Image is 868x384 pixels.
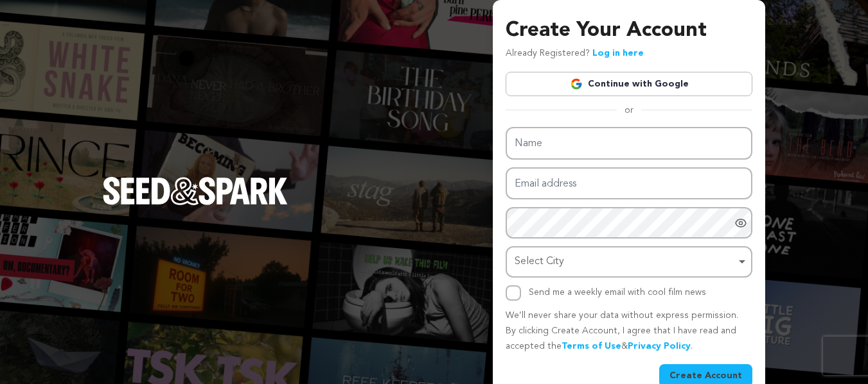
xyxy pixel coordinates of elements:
input: Name [506,127,752,160]
span: or [617,104,641,117]
label: Send me a weekly email with cool film news [529,288,706,297]
img: Google logo [570,78,583,90]
a: Show password as plain text. Warning: this will display your password on the screen. [734,217,747,230]
input: Email address [506,167,752,200]
a: Log in here [592,49,644,58]
p: Already Registered? [506,46,644,62]
a: Terms of Use [562,342,621,351]
div: Select City [515,253,736,271]
h3: Create Your Account [506,15,752,46]
a: Privacy Policy [628,342,691,351]
p: We’ll never share your data without express permission. By clicking Create Account, I agree that ... [506,308,752,354]
img: Seed&Spark Logo [103,177,288,205]
a: Continue with Google [506,72,752,96]
a: Seed&Spark Homepage [103,177,288,231]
